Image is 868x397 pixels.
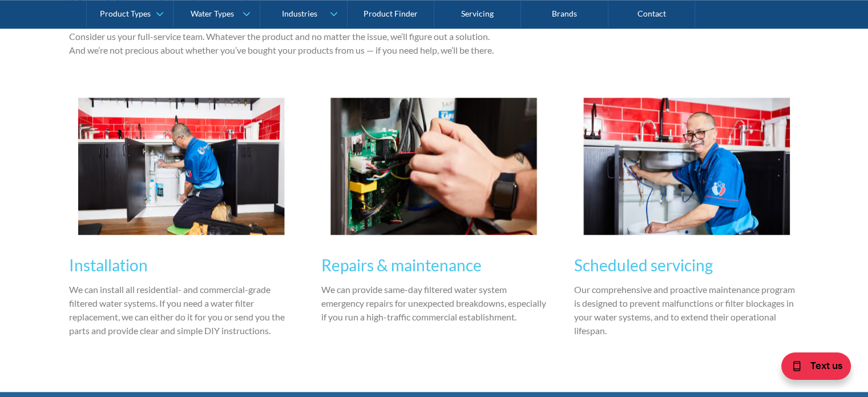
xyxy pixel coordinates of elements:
[574,283,800,338] p: Our comprehensive and proactive maintenance program is designed to prevent malfunctions or filter...
[69,30,507,57] p: Consider us your full-service team. Whatever the product and no matter the issue, we’ll figure ou...
[574,253,800,277] h3: Scheduled servicing
[78,98,285,235] img: The Water People team member installing filter under sink
[754,340,868,397] iframe: podium webchat widget bubble
[281,9,317,19] div: Industries
[321,253,547,277] h3: Repairs & maintenance
[69,253,294,277] h3: Installation
[583,98,790,235] img: The Water People team member servicing water filter
[100,9,151,19] div: Product Types
[330,98,537,235] img: The Water People team member working on switch board for water filter
[321,283,547,324] p: We can provide same-day filtered water system emergency repairs for unexpected breakdowns, especi...
[69,283,294,338] p: We can install all residential- and commercial-grade filtered water systems. If you need a water ...
[191,9,234,19] div: Water Types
